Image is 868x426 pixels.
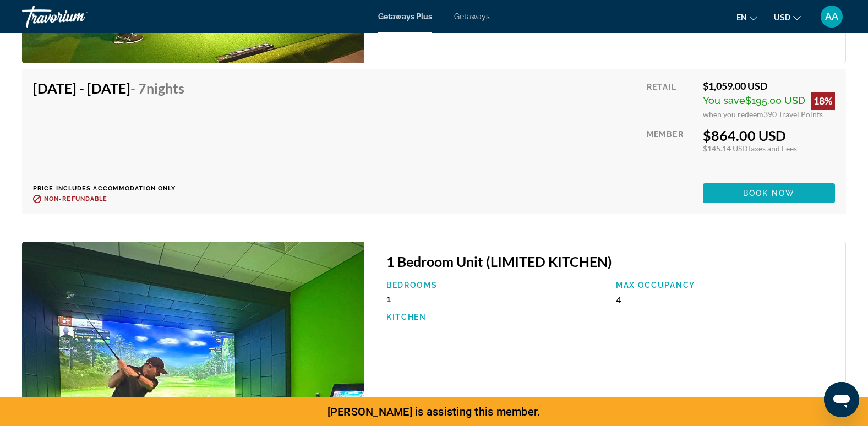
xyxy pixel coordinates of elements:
span: 390 Travel Points [763,110,823,119]
div: $145.14 USD [703,144,835,153]
button: Change currency [774,9,801,25]
span: 1 [386,293,391,304]
button: Book now [703,183,835,203]
a: Travorium [22,2,132,31]
span: en [736,13,747,22]
div: Member [647,127,695,175]
a: Getaways Plus [378,12,432,21]
span: Taxes and Fees [747,144,797,153]
div: Retail [647,80,695,119]
div: 18% [811,92,835,110]
h4: [DATE] - [DATE] [33,80,184,96]
span: Non-refundable [44,195,107,203]
span: - 7 [130,80,184,96]
p: Bedrooms [386,281,605,290]
p: Max Occupancy [616,281,834,290]
button: Change language [736,9,757,25]
button: User Menu [817,5,846,28]
span: AA [825,11,838,22]
span: 4 [616,293,621,304]
a: Getaways [454,12,490,21]
span: Nights [146,80,184,96]
span: [PERSON_NAME] is assisting this member. [327,405,541,418]
span: $195.00 USD [745,95,805,106]
span: USD [774,13,790,22]
iframe: Button to launch messaging window [824,382,859,417]
span: when you redeem [703,110,763,119]
div: $1,059.00 USD [703,80,835,92]
span: Book now [743,189,795,198]
div: $864.00 USD [703,127,835,144]
h3: 1 Bedroom Unit (LIMITED KITCHEN) [386,253,834,270]
p: Price includes accommodation only [33,185,193,192]
p: Kitchen [386,313,605,321]
span: You save [703,95,745,106]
